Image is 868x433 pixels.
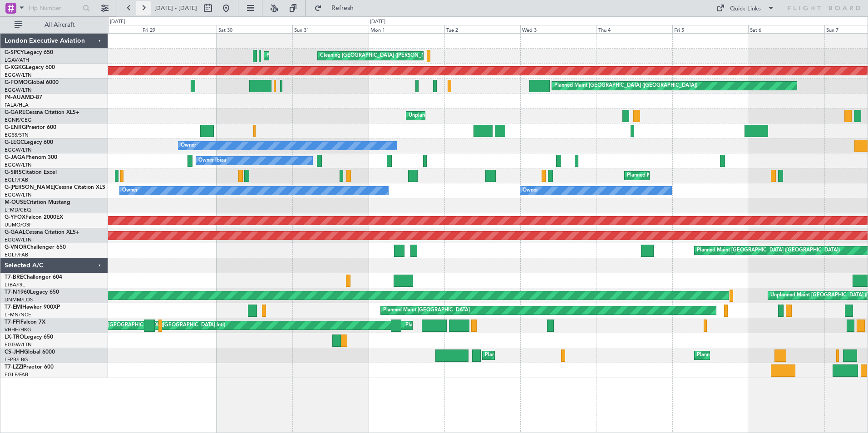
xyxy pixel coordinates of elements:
a: G-[PERSON_NAME]Cessna Citation XLS [5,185,105,190]
span: P4-AUA [5,95,25,100]
div: Owner [523,184,538,197]
span: G-KGKG [5,65,26,70]
span: G-ENRG [5,125,26,130]
a: G-SPCYLegacy 650 [5,50,53,55]
button: Refresh [310,1,365,15]
span: LX-TRO [5,335,24,340]
div: Fri 5 [672,25,748,33]
a: T7-FFIFalcon 7X [5,320,45,325]
a: G-FOMOGlobal 6000 [5,80,59,85]
span: T7-BRE [5,275,23,280]
span: G-SPCY [5,50,24,55]
a: EGGW/LTN [5,192,32,198]
input: Trip Number [28,1,80,15]
span: G-GARE [5,110,25,115]
a: EGLF/FAB [5,251,28,258]
a: CS-JHHGlobal 6000 [5,349,55,355]
div: Planned Maint [GEOGRAPHIC_DATA] ([GEOGRAPHIC_DATA]) [627,169,770,182]
a: LGAV/ATH [5,57,29,64]
a: T7-BREChallenger 604 [5,275,62,280]
a: G-YFOXFalcon 2000EX [5,215,63,220]
div: Mon 1 [369,25,444,33]
div: Planned Maint Athens ([PERSON_NAME] Intl) [266,49,371,63]
a: EGSS/STN [5,132,29,138]
span: All Aircraft [24,22,96,28]
span: G-YFOX [5,215,25,220]
a: G-LEGCLegacy 600 [5,140,53,145]
div: Owner Ibiza [198,154,226,167]
div: [DATE] [110,18,125,26]
a: G-SIRSCitation Excel [5,170,57,175]
div: Cleaning [GEOGRAPHIC_DATA] ([PERSON_NAME] Intl) [320,49,448,63]
div: Owner [122,184,138,197]
span: G-GAAL [5,230,25,235]
div: Planned Maint [GEOGRAPHIC_DATA] ([GEOGRAPHIC_DATA]) [554,79,697,93]
a: T7-EMIHawker 900XP [5,305,60,310]
a: EGGW/LTN [5,72,32,79]
a: G-GAALCessna Citation XLS+ [5,230,79,235]
a: G-JAGAPhenom 300 [5,155,57,160]
div: Unplanned Maint [PERSON_NAME] [409,109,491,123]
a: FALA/HLA [5,102,29,108]
a: T7-LZZIPraetor 600 [5,364,54,370]
a: LTBA/ISL [5,281,25,288]
span: G-SIRS [5,170,22,175]
div: Planned Maint [GEOGRAPHIC_DATA] [383,304,470,317]
span: T7-N1960 [5,290,30,295]
div: Sat 6 [748,25,824,33]
span: [DATE] - [DATE] [154,4,197,12]
a: UUMO/OSF [5,221,32,228]
a: DNMM/LOS [5,296,33,303]
div: Planned Maint [GEOGRAPHIC_DATA] ([GEOGRAPHIC_DATA]) [485,349,628,362]
span: T7-EMI [5,305,22,310]
div: Planned Maint [GEOGRAPHIC_DATA] ([GEOGRAPHIC_DATA] Intl) [405,319,557,332]
div: Planned Maint [GEOGRAPHIC_DATA] ([GEOGRAPHIC_DATA]) [697,244,840,257]
button: Quick Links [712,1,779,15]
a: EGGW/LTN [5,147,32,153]
a: EGGW/LTN [5,341,32,348]
a: LFMN/NCE [5,311,31,318]
a: EGLF/FAB [5,177,28,183]
span: CS-JHH [5,349,24,355]
span: M-OUSE [5,200,26,205]
div: Owner [181,139,196,153]
div: Sun 31 [292,25,368,33]
a: EGGW/LTN [5,162,32,168]
div: Planned Maint [GEOGRAPHIC_DATA] ([GEOGRAPHIC_DATA]) [697,349,840,362]
div: Wed 3 [520,25,596,33]
a: M-OUSECitation Mustang [5,200,70,205]
div: Quick Links [730,5,761,14]
a: LX-TROLegacy 650 [5,335,53,340]
a: T7-N1960Legacy 650 [5,290,59,295]
a: EGGW/LTN [5,236,32,243]
div: [DATE] [370,18,385,26]
a: VHHH/HKG [5,326,31,333]
button: All Aircraft [10,18,99,32]
a: EGNR/CEG [5,117,32,123]
a: G-KGKGLegacy 600 [5,65,55,70]
a: G-ENRGPraetor 600 [5,125,56,130]
div: Tue 2 [444,25,520,33]
a: EGGW/LTN [5,87,32,93]
span: Refresh [324,5,362,11]
span: G-[PERSON_NAME] [5,185,55,190]
span: G-JAGA [5,155,25,160]
span: G-FOMO [5,80,28,85]
span: G-LEGC [5,140,24,145]
a: G-VNORChallenger 650 [5,245,66,250]
div: Thu 4 [597,25,672,33]
a: G-GARECessna Citation XLS+ [5,110,79,115]
span: G-VNOR [5,245,27,250]
span: T7-LZZI [5,364,23,370]
a: P4-AUAMD-87 [5,95,42,100]
a: LFMD/CEQ [5,207,31,213]
a: EGLF/FAB [5,371,28,378]
span: T7-FFI [5,320,20,325]
a: LFPB/LBG [5,356,28,363]
div: Sat 30 [217,25,292,33]
div: Fri 29 [141,25,217,33]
